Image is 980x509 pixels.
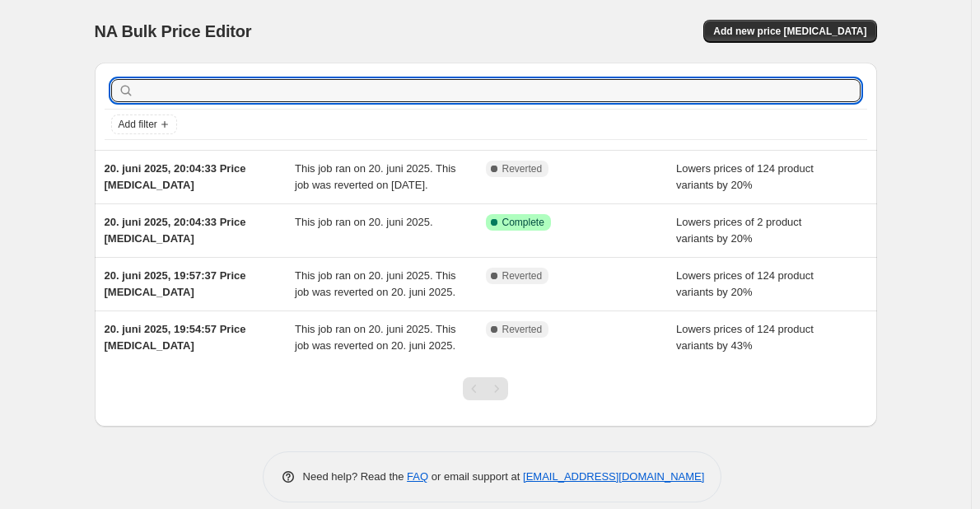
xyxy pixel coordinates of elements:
span: Complete [502,216,544,229]
span: Reverted [502,162,543,175]
nav: Pagination [463,377,508,400]
a: [EMAIL_ADDRESS][DOMAIN_NAME] [523,470,704,483]
button: Add new price [MEDICAL_DATA] [703,20,876,43]
a: FAQ [407,470,428,483]
span: Add new price [MEDICAL_DATA] [713,25,866,38]
span: NA Bulk Price Editor [95,22,252,40]
span: This job ran on 20. juni 2025. [295,216,433,228]
span: Lowers prices of 124 product variants by 43% [676,323,814,352]
span: 20. juni 2025, 20:04:33 Price [MEDICAL_DATA] [105,162,246,191]
span: or email support at [428,470,523,483]
span: 20. juni 2025, 19:57:37 Price [MEDICAL_DATA] [105,269,246,298]
span: Lowers prices of 124 product variants by 20% [676,269,814,298]
span: Add filter [119,118,157,131]
span: Reverted [502,269,543,283]
span: This job ran on 20. juni 2025. This job was reverted on [DATE]. [295,162,456,191]
span: Lowers prices of 124 product variants by 20% [676,162,814,191]
span: Lowers prices of 2 product variants by 20% [676,216,801,245]
span: 20. juni 2025, 20:04:33 Price [MEDICAL_DATA] [105,216,246,245]
span: This job ran on 20. juni 2025. This job was reverted on 20. juni 2025. [295,269,456,298]
span: Reverted [502,323,543,336]
button: Add filter [111,114,177,134]
span: 20. juni 2025, 19:54:57 Price [MEDICAL_DATA] [105,323,246,352]
span: Need help? Read the [303,470,408,483]
span: This job ran on 20. juni 2025. This job was reverted on 20. juni 2025. [295,323,456,352]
